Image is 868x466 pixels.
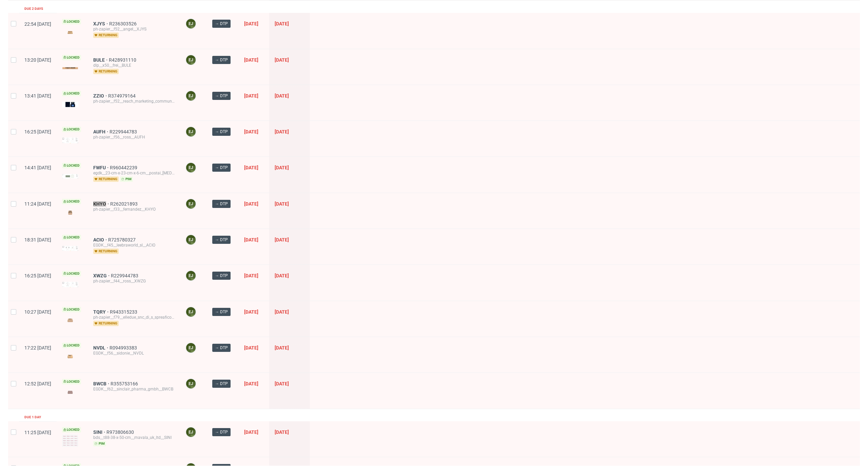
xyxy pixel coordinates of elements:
span: → DTP [215,309,228,315]
a: ACIO [93,237,108,242]
a: R725780327 [108,237,137,242]
a: R428931110 [109,57,138,63]
span: → DTP [215,165,228,171]
span: Locked [62,427,81,432]
span: → DTP [215,381,228,387]
span: Locked [62,163,81,168]
span: returning [93,69,119,74]
span: [DATE] [244,165,258,170]
figcaption: EJ [186,199,196,209]
div: ph-zapier__f79__elledue_snc_di_s_spreafico_co__TQRY [93,315,175,320]
figcaption: EJ [186,379,196,388]
figcaption: EJ [186,235,196,245]
img: version_two_editor_design.png [62,174,78,178]
div: egdk__23-cm-x-23-cm-x-6-cm__postai_[MEDICAL_DATA]__FWFU [93,170,175,176]
span: Locked [62,55,81,60]
div: EGDK__f56__sidonie__NVDL [93,351,175,356]
img: version_two_editor_design [62,388,78,397]
figcaption: EJ [186,127,196,136]
span: [DATE] [275,201,289,207]
span: Locked [62,307,81,312]
span: [DATE] [275,93,289,99]
span: Locked [62,199,81,204]
span: 12:52 [DATE] [24,381,51,386]
div: ph-zapier__f52__reach_marketing_communications_ltd__ZZIO [93,99,175,104]
span: R943315233 [110,309,139,315]
span: → DTP [215,93,228,99]
span: 13:41 [DATE] [24,93,51,99]
span: [DATE] [244,309,258,315]
span: [DATE] [244,345,258,351]
span: Locked [62,127,81,132]
a: AUFH [93,129,110,134]
span: 16:25 [DATE] [24,273,51,278]
img: version_two_editor_design.png [62,282,78,287]
span: Locked [62,271,81,276]
span: [DATE] [275,429,289,435]
span: XWZG [93,273,111,278]
span: BWCB [93,381,111,386]
figcaption: EJ [186,19,196,28]
span: XJYS [93,21,109,26]
div: Due 1 day [24,415,41,420]
span: → DTP [215,345,228,351]
span: pim [120,176,133,182]
a: R094993383 [110,345,138,351]
span: TQRY [93,309,110,315]
span: [DATE] [275,273,289,278]
a: ZZIO [93,93,108,99]
img: version_two_editor_design.png [62,246,78,251]
a: BULE [93,57,109,63]
a: SINI [93,429,106,435]
span: NVDL [93,345,110,351]
span: → DTP [215,201,228,207]
figcaption: EJ [186,55,196,65]
img: version_two_editor_design [62,352,78,361]
a: R229944783 [111,273,140,278]
span: R262021893 [110,201,139,207]
img: version_two_editor_design [62,316,78,325]
a: R236303526 [109,21,138,26]
span: [DATE] [244,237,258,242]
img: version_two_editor_design.png [62,102,78,107]
a: FWFU [93,165,110,170]
span: 13:20 [DATE] [24,57,51,63]
a: R973806630 [106,429,135,435]
span: 17:22 [DATE] [24,345,51,351]
span: [DATE] [275,345,289,351]
a: R374979164 [108,93,137,99]
span: Locked [62,235,81,240]
a: R960442239 [110,165,139,170]
a: R229944783 [110,129,138,134]
figcaption: EJ [186,307,196,317]
span: [DATE] [244,21,258,26]
span: [DATE] [244,201,258,207]
span: Locked [62,19,81,24]
span: 10:27 [DATE] [24,309,51,315]
span: 11:25 [DATE] [24,430,51,435]
img: version_two_editor_design.png [62,28,78,37]
div: ph-zapier__f33__fernandez__KHYO [93,207,175,212]
div: Due 2 days [24,6,43,12]
div: EGDK__f62__sinclair_pharma_gmbh__BWCB [93,386,175,392]
img: version_two_editor_design [62,435,78,447]
span: [DATE] [275,309,289,315]
span: 16:25 [DATE] [24,129,51,134]
span: Locked [62,379,81,384]
a: KHYO [93,201,110,207]
div: ph-zapier__f44__ross__XWZG [93,278,175,284]
span: → DTP [215,429,228,435]
span: Locked [62,91,81,96]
